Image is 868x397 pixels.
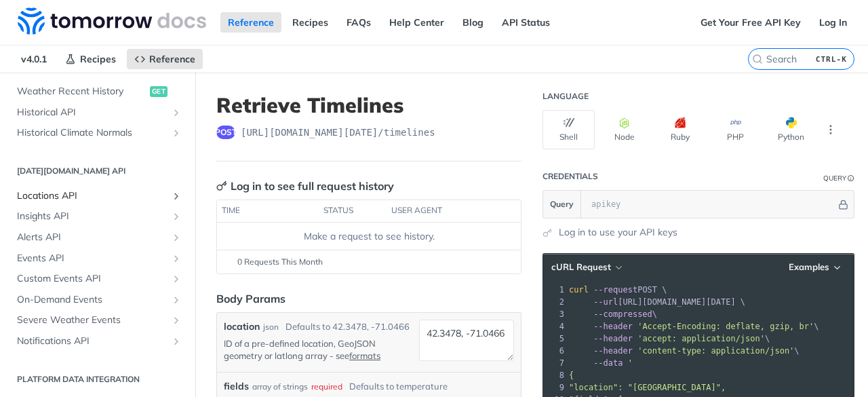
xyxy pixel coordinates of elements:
[637,322,814,331] span: 'Accept-Encoding: deflate, gzip, br'
[17,335,167,348] span: Notifications API
[784,261,847,274] button: Examples
[349,380,448,394] div: Defaults to temperature
[216,178,394,194] div: Log in to see full request history
[543,296,566,308] div: 2
[593,334,633,343] span: --header
[149,53,195,65] span: Reference
[127,49,203,69] a: Reference
[17,293,167,307] span: On-Demand Events
[543,333,566,345] div: 5
[598,110,650,149] button: Node
[593,285,637,295] span: --request
[593,358,623,368] span: --data
[569,383,726,392] span: "location": "[GEOGRAPHIC_DATA]",
[224,379,249,394] span: fields
[569,334,770,343] span: \
[171,191,182,202] button: Show subpages for Locations API
[17,85,146,98] span: Weather Recent History
[171,232,182,243] button: Show subpages for Alerts API
[10,81,185,102] a: Weather Recent Historyget
[593,322,633,331] span: --header
[848,175,854,182] i: Information
[542,91,589,102] div: Language
[823,173,854,183] div: QueryInformation
[224,320,260,334] label: location
[551,261,611,273] span: cURL Request
[821,119,841,140] button: More Languages
[285,12,336,33] a: Recipes
[319,200,387,222] th: status
[637,334,765,343] span: 'accept: application/json'
[585,191,836,218] input: apikey
[10,331,185,352] a: Notifications APIShow subpages for Notifications API
[339,12,378,33] a: FAQs
[812,52,850,66] kbd: CTRL-K
[543,320,566,333] div: 4
[285,320,410,334] div: Defaults to 42.3478, -71.0466
[543,381,566,394] div: 9
[80,53,116,65] span: Recipes
[17,210,167,223] span: Insights API
[693,12,808,33] a: Get Your Free API Key
[10,227,185,248] a: Alerts APIShow subpages for Alerts API
[593,309,652,319] span: --compressed
[543,369,566,381] div: 8
[543,284,566,296] div: 1
[455,12,491,33] a: Blog
[171,211,182,222] button: Show subpages for Insights API
[216,126,235,139] span: post
[823,173,846,183] div: Query
[171,128,182,138] button: Show subpages for Historical Climate Normals
[171,273,182,284] button: Show subpages for Custom Events API
[220,12,281,33] a: Reference
[543,345,566,357] div: 6
[10,290,185,310] a: On-Demand EventsShow subpages for On-Demand Events
[311,381,342,393] div: required
[241,126,435,139] span: https://api.tomorrow.io/v4/timelines
[569,346,800,356] span: \
[237,256,323,268] span: 0 Requests This Month
[14,49,54,69] span: v4.0.1
[349,350,380,361] a: formats
[637,346,794,356] span: 'content-type: application/json'
[171,253,182,264] button: Show subpages for Events API
[593,297,618,307] span: --url
[10,102,185,123] a: Historical APIShow subpages for Historical API
[569,285,589,295] span: curl
[382,12,452,33] a: Help Center
[10,165,185,177] h2: [DATE][DOMAIN_NAME] API
[58,49,123,69] a: Recipes
[543,357,566,369] div: 7
[224,337,414,362] p: ID of a pre-defined location, GeoJSON geometry or latlong array - see
[10,373,185,385] h2: Platform DATA integration
[543,191,581,218] button: Query
[628,358,633,368] span: '
[569,371,574,380] span: {
[252,381,308,393] div: array of strings
[17,106,167,119] span: Historical API
[559,225,677,240] a: Log in to use your API keys
[419,320,514,361] textarea: 42.3478, -71.0466
[222,229,515,244] div: Make a request to see history.
[542,110,595,149] button: Shell
[654,110,706,149] button: Ruby
[17,189,167,203] span: Locations API
[17,231,167,244] span: Alerts API
[569,322,819,331] span: \
[569,297,745,307] span: [URL][DOMAIN_NAME][DATE] \
[171,336,182,347] button: Show subpages for Notifications API
[17,126,167,140] span: Historical Climate Normals
[216,181,227,191] svg: Key
[171,107,182,118] button: Show subpages for Historical API
[18,7,206,35] img: Tomorrow.io Weather API Docs
[171,315,182,326] button: Show subpages for Severe Weather Events
[216,93,521,117] h1: Retrieve Timelines
[825,124,837,136] svg: More ellipsis
[17,314,167,327] span: Severe Weather Events
[569,309,657,319] span: \
[709,110,762,149] button: PHP
[387,200,494,222] th: user agent
[543,308,566,320] div: 3
[10,123,185,143] a: Historical Climate NormalsShow subpages for Historical Climate Normals
[494,12,557,33] a: API Status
